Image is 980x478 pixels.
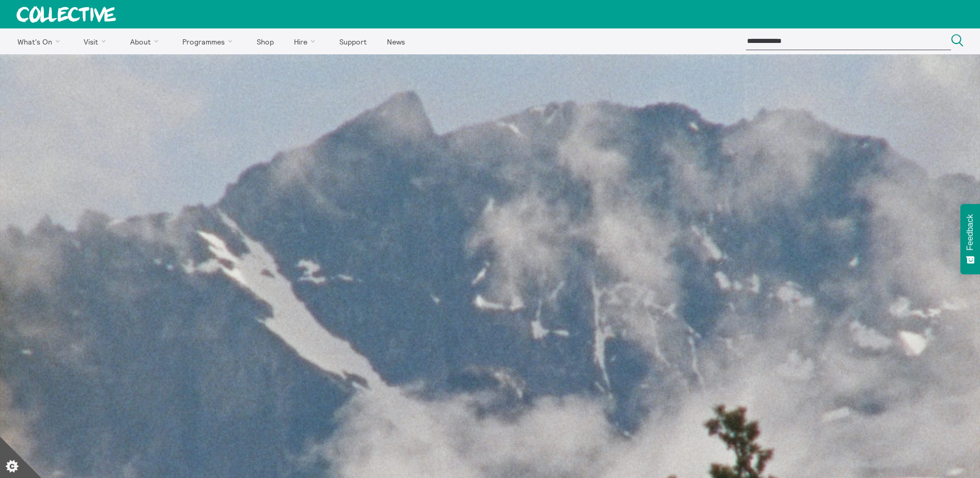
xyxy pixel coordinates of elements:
[960,204,980,274] button: Feedback - Show survey
[330,28,376,54] a: Support
[174,28,246,54] a: Programmes
[378,28,414,54] a: News
[8,28,73,54] a: What's On
[121,28,172,54] a: About
[75,28,119,54] a: Visit
[247,28,283,54] a: Shop
[966,214,975,250] span: Feedback
[285,28,329,54] a: Hire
